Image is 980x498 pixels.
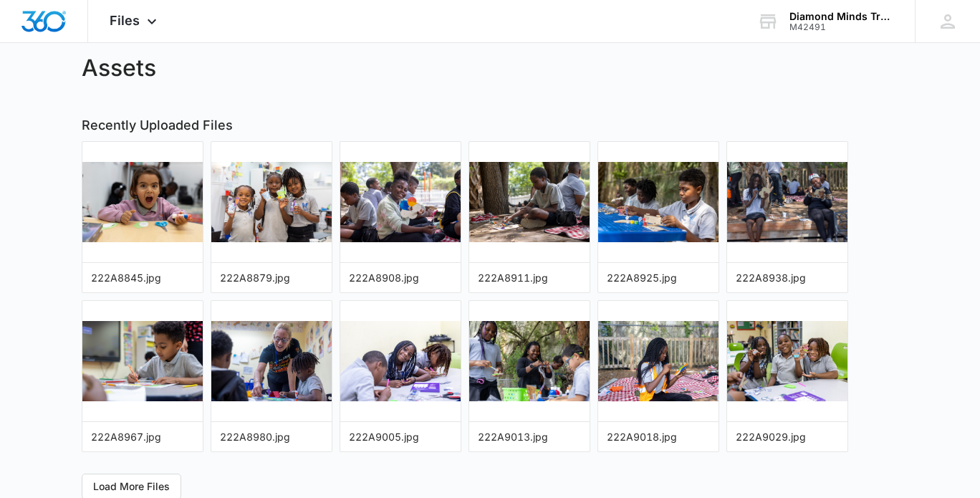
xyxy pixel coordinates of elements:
span: Files [110,13,140,28]
div: 222A9018.jpg [607,429,710,444]
img: 222A9018.jpg [598,321,719,401]
div: account name [789,11,894,22]
img: 222A8980.jpg [211,321,332,401]
div: 222A8925.jpg [607,270,710,285]
div: 222A9005.jpg [349,429,452,444]
div: 222A8845.jpg [91,270,194,285]
span: Load More Files [93,479,170,494]
img: 222A8879.jpg [211,162,332,242]
img: 222A8911.jpg [469,162,590,242]
img: 222A9029.jpg [727,321,847,401]
h1: Assets [82,51,898,85]
img: 222A8967.jpg [82,321,203,401]
div: account id [789,22,894,32]
div: 222A9029.jpg [736,429,839,444]
div: 222A8911.jpg [478,270,581,285]
div: 222A8908.jpg [349,270,452,285]
h2: Recently Uploaded Files [82,115,898,135]
img: 222A8845.jpg [82,162,203,242]
img: 222A8938.jpg [727,162,847,242]
img: 222A8925.jpg [598,162,719,242]
img: 222A9013.jpg [469,321,590,401]
img: 222A8908.jpg [340,162,461,242]
div: 222A8980.jpg [220,429,323,444]
img: 222A9005.jpg [340,321,461,401]
div: 222A9013.jpg [478,429,581,444]
div: 222A8938.jpg [736,270,839,285]
div: 222A8879.jpg [220,270,323,285]
div: 222A8967.jpg [91,429,194,444]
